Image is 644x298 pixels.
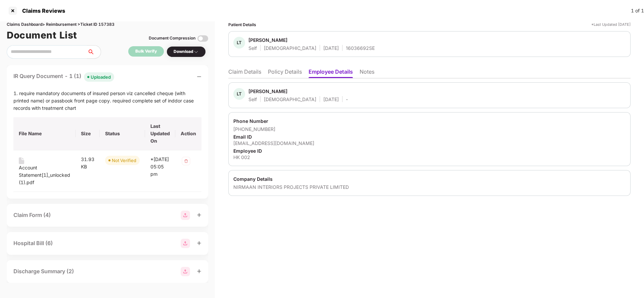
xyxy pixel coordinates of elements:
div: Company Details [233,176,626,182]
div: Claim Form (4) [13,211,51,219]
span: minus [197,74,201,79]
button: search [87,45,101,59]
div: Claims Dashboard > Reimbursement > Ticket ID 157383 [7,21,208,28]
div: Not Verified [112,157,136,164]
div: IR Query Document - 1 (1) [13,72,114,82]
div: 31.93 KB [81,156,94,170]
div: 1 of 1 [631,7,644,14]
li: Policy Details [268,68,302,78]
div: *[DATE] 05:05 pm [150,156,170,178]
div: [PHONE_NUMBER] [233,126,626,132]
div: - [346,96,348,102]
div: Self [248,96,257,102]
div: Uploaded [91,74,111,80]
div: Self [248,45,257,51]
div: Account Statement[1]_unlocked (1).pdf [19,164,70,186]
th: Status [100,117,145,150]
div: *Last Updated [DATE] [591,21,631,28]
div: HK 002 [233,154,626,160]
div: Patient Details [228,21,256,28]
div: Claims Reviews [18,7,65,14]
span: plus [197,269,201,274]
img: svg+xml;base64,PHN2ZyB4bWxucz0iaHR0cDovL3d3dy53My5vcmcvMjAwMC9zdmciIHdpZHRoPSIzMiIgaGVpZ2h0PSIzMi... [181,156,191,166]
div: Bulk Verify [135,48,157,55]
div: [DEMOGRAPHIC_DATA] [264,45,316,51]
div: [PERSON_NAME] [248,37,287,43]
th: Last Updated On [145,117,175,150]
th: Size [76,117,100,150]
li: Notes [360,68,374,78]
span: plus [197,213,201,217]
div: 16036692SE [346,45,375,51]
div: Phone Number [233,118,626,124]
img: svg+xml;base64,PHN2ZyBpZD0iR3JvdXBfMjg4MTMiIGRhdGEtbmFtZT0iR3JvdXAgMjg4MTMiIHhtbG5zPSJodHRwOi8vd3... [181,267,190,276]
li: Employee Details [309,68,353,78]
div: [DATE] [323,45,339,51]
div: LT [233,37,245,49]
div: Discharge Summary (2) [13,267,74,276]
div: Document Compression [149,35,195,42]
div: Hospital Bill (6) [13,239,53,247]
h1: Document List [7,28,77,43]
span: search [87,49,101,55]
div: [DATE] [323,96,339,102]
div: NIRMAAN INTERIORS PROJECTS PRIVATE LIMITED [233,184,626,190]
div: 1. require mandatory documents of insured person viz cancelled cheque (with printed name) or pass... [13,90,201,112]
th: Action [175,117,201,150]
div: LT [233,88,245,100]
div: [PERSON_NAME] [248,88,287,94]
li: Claim Details [228,68,261,78]
span: plus [197,241,201,245]
img: svg+xml;base64,PHN2ZyBpZD0iVG9nZ2xlLTMyeDMyIiB4bWxucz0iaHR0cDovL3d3dy53My5vcmcvMjAwMC9zdmciIHdpZH... [197,33,208,44]
div: Employee ID [233,148,626,154]
th: File Name [13,117,76,150]
div: [EMAIL_ADDRESS][DOMAIN_NAME] [233,140,626,146]
img: svg+xml;base64,PHN2ZyBpZD0iR3JvdXBfMjg4MTMiIGRhdGEtbmFtZT0iR3JvdXAgMjg4MTMiIHhtbG5zPSJodHRwOi8vd3... [181,239,190,248]
div: Download [174,49,199,55]
img: svg+xml;base64,PHN2ZyBpZD0iR3JvdXBfMjg4MTMiIGRhdGEtbmFtZT0iR3JvdXAgMjg4MTMiIHhtbG5zPSJodHRwOi8vd3... [181,211,190,220]
div: Email ID [233,134,626,140]
img: svg+xml;base64,PHN2ZyBpZD0iRHJvcGRvd24tMzJ4MzIiIHhtbG5zPSJodHRwOi8vd3d3LnczLm9yZy8yMDAwL3N2ZyIgd2... [193,49,199,55]
img: svg+xml;base64,PHN2ZyB4bWxucz0iaHR0cDovL3d3dy53My5vcmcvMjAwMC9zdmciIHdpZHRoPSIxNiIgaGVpZ2h0PSIyMC... [19,157,24,164]
div: [DEMOGRAPHIC_DATA] [264,96,316,102]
